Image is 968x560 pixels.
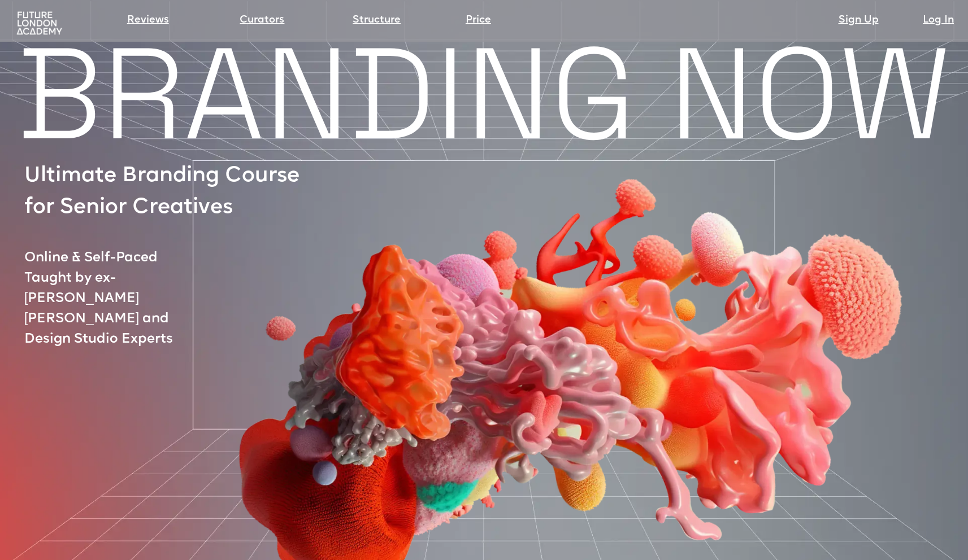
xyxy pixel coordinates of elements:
p: Taught by ex-[PERSON_NAME] [PERSON_NAME] and Design Studio Experts [24,269,218,350]
a: Log In [923,12,954,28]
p: Ultimate Branding Course for Senior Creatives [24,160,315,224]
a: Sign Up [839,12,879,28]
a: Curators [240,12,284,28]
a: Structure [353,12,401,28]
a: Reviews [127,12,169,28]
a: Price [466,12,491,28]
